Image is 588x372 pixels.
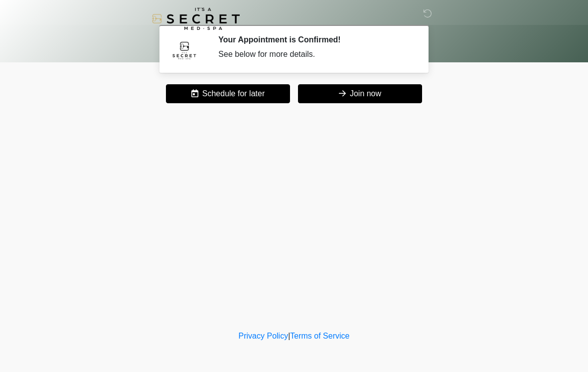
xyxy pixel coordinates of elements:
img: It's A Secret Med Spa Logo [152,7,240,30]
a: Privacy Policy [239,332,289,340]
a: Terms of Service [290,332,349,340]
img: Agent Avatar [169,35,199,65]
div: See below for more details. [218,48,411,60]
h2: Your Appointment is Confirmed! [218,35,411,44]
a: | [288,332,290,340]
button: Schedule for later [166,84,290,103]
button: Join now [298,84,422,103]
